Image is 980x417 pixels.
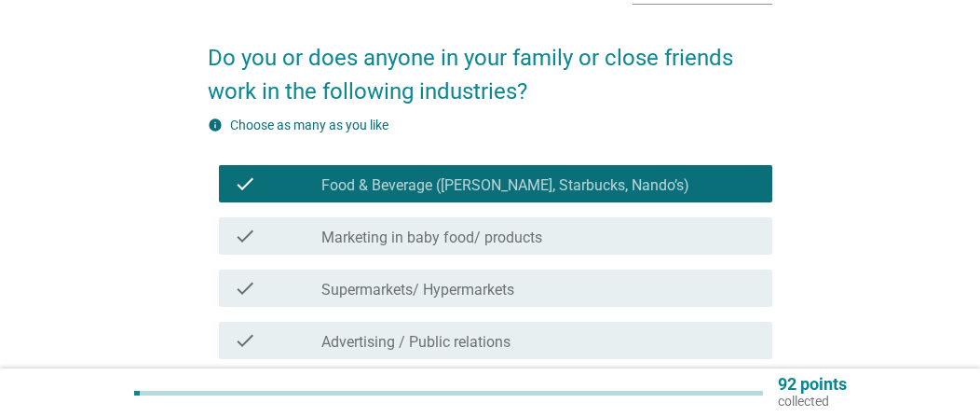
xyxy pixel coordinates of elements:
i: check [234,173,256,195]
label: Food & Beverage ([PERSON_NAME], Starbucks, Nando’s) [321,176,689,195]
label: Marketing in baby food/ products [321,229,542,247]
label: Supermarkets/ Hypermarkets [321,281,514,299]
h2: Do you or does anyone in your family or close friends work in the following industries? [208,22,771,108]
i: check [234,277,256,299]
i: info [208,118,223,132]
label: Choose as many as you like [230,118,388,132]
i: check [234,329,256,352]
p: 92 points [778,376,847,393]
label: Advertising / Public relations [321,333,510,352]
i: check [234,225,256,247]
p: collected [778,393,847,410]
